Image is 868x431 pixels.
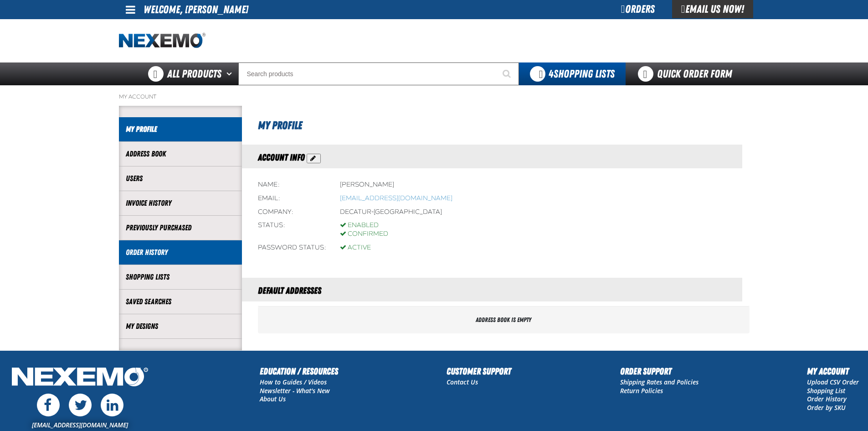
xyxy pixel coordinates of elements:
[549,68,554,80] strong: 4
[340,221,388,230] div: Enabled
[260,395,286,403] a: About Us
[9,364,151,391] img: Nexemo Logo
[549,68,615,80] span: Shopping Lists
[258,244,326,252] div: Password status
[340,194,452,202] bdo: [EMAIL_ADDRESS][DOMAIN_NAME]
[807,386,845,395] a: Shopping List
[126,173,235,184] a: Users
[496,62,519,85] button: Start Searching
[126,198,235,208] a: Invoice History
[126,124,235,135] a: My Profile
[258,285,321,296] span: Default Addresses
[258,119,302,132] span: My Profile
[119,93,156,100] a: My Account
[238,62,519,85] input: Search
[807,378,859,386] a: Upload CSV Order
[258,208,326,217] div: Company
[447,364,511,378] h2: Customer Support
[32,421,128,429] a: [EMAIL_ADDRESS][DOMAIN_NAME]
[126,149,235,159] a: Address Book
[340,208,442,217] div: Decatur-[GEOGRAPHIC_DATA]
[260,378,327,386] a: How to Guides / Videos
[807,403,846,412] a: Order by SKU
[258,194,326,203] div: Email
[126,321,235,332] a: My Designs
[126,223,235,233] a: Previously Purchased
[126,272,235,282] a: Shopping Lists
[126,247,235,258] a: Order History
[626,62,749,85] a: Quick Order Form
[340,194,452,202] a: Opens a default email client to write an email to mlugari@crowntoyotascion.com
[519,62,626,85] button: You have 4 Shopping Lists. Open to view details
[223,62,238,85] button: Open All Products pages
[258,181,326,189] div: Name
[119,33,205,49] img: Nexemo logo
[258,152,305,163] span: Account Info
[807,395,847,403] a: Order History
[807,364,859,378] h2: My Account
[260,386,330,395] a: Newsletter - What's New
[340,181,394,189] div: [PERSON_NAME]
[167,66,221,82] span: All Products
[620,378,699,386] a: Shipping Rates and Policies
[258,306,750,333] div: Address book is empty
[119,33,205,49] a: Home
[620,386,663,395] a: Return Policies
[258,221,326,239] div: Status
[307,154,321,163] button: Action Edit Account Information
[260,364,338,378] h2: Education / Resources
[620,364,699,378] h2: Order Support
[447,378,478,386] a: Contact Us
[340,244,371,252] div: Active
[119,93,750,100] nav: Breadcrumbs
[340,230,388,239] div: Confirmed
[126,296,235,307] a: Saved Searches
